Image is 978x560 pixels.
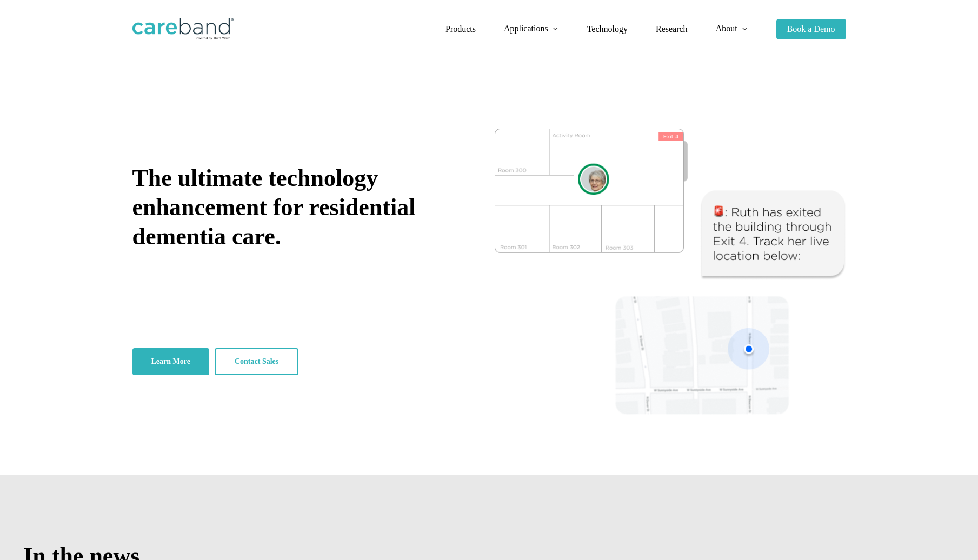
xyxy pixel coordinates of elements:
span: Learn More [151,356,190,367]
a: About [716,24,748,34]
span: Contact Sales [235,356,278,367]
a: Applications [504,24,559,34]
a: Learn More [132,348,209,375]
a: Products [445,25,476,34]
span: Research [656,24,688,34]
a: Book a Demo [776,25,846,34]
a: Research [656,25,688,34]
span: About [716,24,737,33]
span: Applications [504,24,548,33]
img: CareBand tracking system [495,129,846,415]
a: Technology [587,25,628,34]
a: Contact Sales [215,348,298,375]
span: Book a Demo [787,24,835,34]
img: CareBand [132,18,234,40]
span: The ultimate technology enhancement for residential dementia care. [132,165,416,250]
span: Technology [587,24,628,34]
span: Products [445,24,476,34]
